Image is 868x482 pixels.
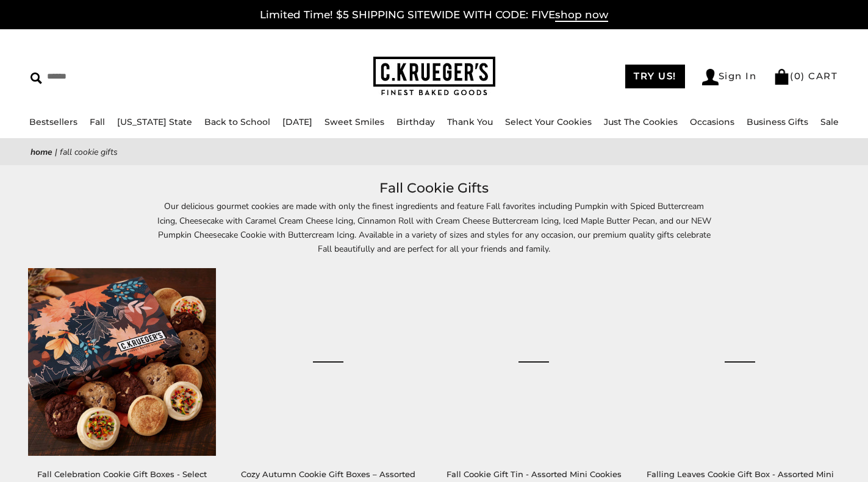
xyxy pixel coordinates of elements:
span: Our delicious gourmet cookies are made with only the finest ingredients and feature Fall favorite... [157,200,711,254]
a: Back to School [204,116,270,127]
a: Just The Cookies [604,116,678,127]
nav: breadcrumbs [30,145,838,159]
span: | [55,146,57,158]
a: Sale [820,116,839,127]
a: Fall [90,116,105,127]
a: Home [30,146,52,158]
input: Search [30,67,220,86]
a: Occasions [690,116,734,127]
a: TRY US! [625,65,685,88]
img: C.KRUEGER'S [373,57,495,96]
img: Account [702,69,719,85]
a: Thank You [447,116,493,127]
span: shop now [555,9,608,22]
h1: Fall Cookie Gifts [49,177,819,199]
a: Limited Time! $5 SHIPPING SITEWIDE WITH CODE: FIVEshop now [260,9,608,22]
img: Bag [773,69,790,85]
a: Birthday [396,116,435,127]
a: Sweet Smiles [325,116,384,127]
img: Fall Celebration Cookie Gift Boxes - Select Your Cookies [28,268,216,456]
img: Search [30,73,42,84]
a: Sign In [702,69,757,85]
a: [DATE] [282,116,312,127]
a: Fall Cookie Gift Tin - Assorted Mini Cookies [447,469,622,479]
span: 0 [794,70,802,82]
a: Select Your Cookies [505,116,592,127]
a: [US_STATE] State [117,116,192,127]
a: Fall Cookie Gift Tin - Assorted Mini Cookies [440,268,628,456]
a: Bestsellers [29,116,77,127]
a: Business Gifts [747,116,808,127]
a: Falling Leaves Cookie Gift Box - Assorted Mini Cookies [646,268,834,456]
span: Fall Cookie Gifts [60,146,118,158]
a: (0) CART [773,70,838,82]
a: Cozy Autumn Cookie Gift Boxes – Assorted Cookies [234,268,422,456]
